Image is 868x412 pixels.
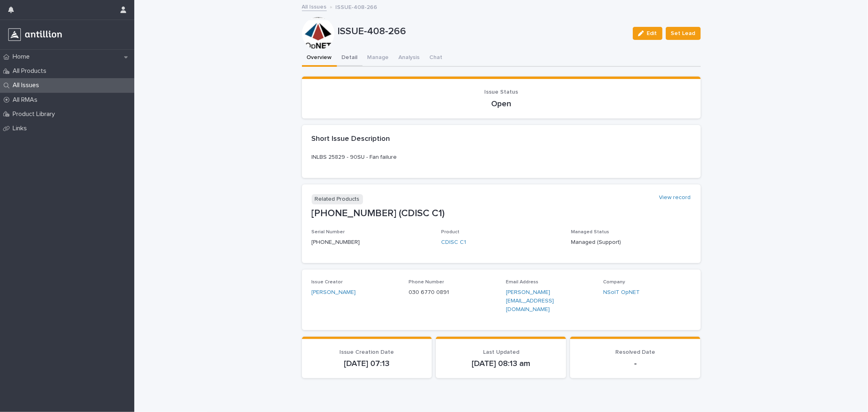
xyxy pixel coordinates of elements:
[647,31,657,36] span: Edit
[312,208,691,219] p: [PHONE_NUMBER] (CDISC C1)
[312,238,432,247] p: [PHONE_NUMBER]
[312,194,363,204] p: Related Products
[9,125,33,132] p: Links
[671,29,695,37] span: Set Lead
[666,27,701,40] button: Set Lead
[302,2,327,11] a: All Issues
[483,349,519,355] span: Last Updated
[338,26,626,37] p: ISSUE-408-266
[603,288,640,297] a: NSoIT OpNET
[633,27,662,40] button: Edit
[446,359,556,368] p: [DATE] 08:13 am
[506,280,539,285] span: Email Address
[9,81,46,89] p: All Issues
[441,238,466,247] a: CDISC C1
[484,89,518,95] span: Issue Status
[580,359,691,368] p: -
[337,50,363,67] button: Detail
[441,230,459,234] span: Product
[312,135,390,144] h2: Short Issue Description
[603,280,625,285] span: Company
[571,230,609,234] span: Managed Status
[312,280,343,285] span: Issue Creator
[425,50,448,67] button: Chat
[312,99,691,109] p: Open
[9,96,44,104] p: All RMAs
[409,280,444,285] span: Phone Number
[312,230,345,234] span: Serial Number
[312,359,422,368] p: [DATE] 07:13
[339,349,394,355] span: Issue Creation Date
[9,53,36,61] p: Home
[312,153,691,162] p: INLBS 25829 - 90SU - Fan failure
[7,26,63,43] img: r3a3Z93SSpeN6cOOTyqw
[506,289,554,312] a: [PERSON_NAME][EMAIL_ADDRESS][DOMAIN_NAME]
[9,110,61,118] p: Product Library
[312,288,356,297] a: [PERSON_NAME]
[659,194,691,201] a: View record
[394,50,425,67] button: Analysis
[9,67,53,75] p: All Products
[302,50,337,67] button: Overview
[571,238,691,247] p: Managed (Support)
[615,349,655,355] span: Resolved Date
[409,288,496,297] p: 030 6770 0891
[363,50,394,67] button: Manage
[336,2,378,11] p: ISSUE-408-266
